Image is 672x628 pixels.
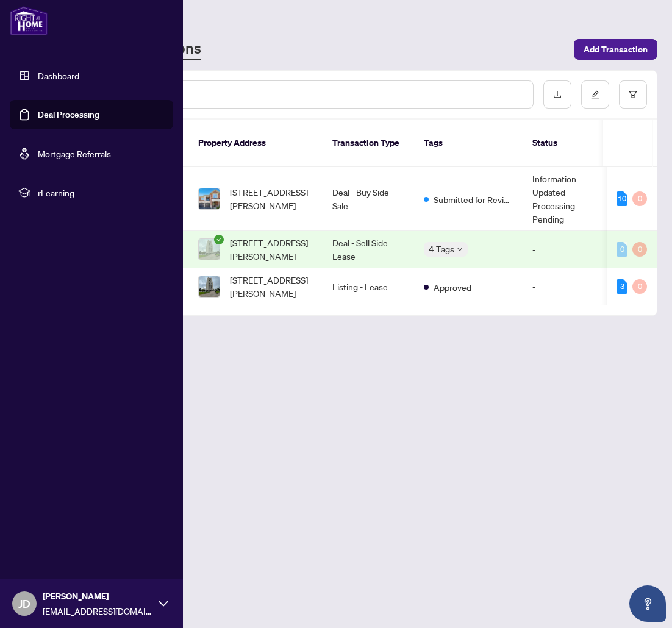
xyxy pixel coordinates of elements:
[188,120,323,167] th: Property Address
[617,191,627,206] div: 10
[323,268,414,305] td: Listing - Lease
[553,90,562,99] span: download
[199,188,220,209] img: thumbnail-img
[632,191,647,206] div: 0
[214,235,224,244] span: check-circle
[617,279,627,294] div: 3
[617,242,627,257] div: 0
[457,246,463,252] span: down
[414,120,523,167] th: Tags
[434,280,471,294] span: Approved
[230,273,313,300] span: [STREET_ADDRESS][PERSON_NAME]
[38,148,111,159] a: Mortgage Referrals
[230,236,313,263] span: [STREET_ADDRESS][PERSON_NAME]
[632,242,647,257] div: 0
[581,80,609,109] button: edit
[629,585,666,622] button: Open asap
[38,186,165,199] span: rLearning
[18,595,30,612] span: JD
[629,90,637,99] span: filter
[323,120,414,167] th: Transaction Type
[619,80,647,109] button: filter
[43,604,152,618] span: [EMAIL_ADDRESS][DOMAIN_NAME]
[230,185,313,212] span: [STREET_ADDRESS][PERSON_NAME]
[429,242,454,256] span: 4 Tags
[523,268,614,305] td: -
[38,70,79,81] a: Dashboard
[199,239,220,260] img: thumbnail-img
[199,276,220,297] img: thumbnail-img
[574,39,657,60] button: Add Transaction
[584,40,648,59] span: Add Transaction
[543,80,571,109] button: download
[323,167,414,231] td: Deal - Buy Side Sale
[434,193,513,206] span: Submitted for Review
[10,6,48,35] img: logo
[523,167,614,231] td: Information Updated - Processing Pending
[38,109,99,120] a: Deal Processing
[632,279,647,294] div: 0
[523,120,614,167] th: Status
[323,231,414,268] td: Deal - Sell Side Lease
[523,231,614,268] td: -
[43,590,152,603] span: [PERSON_NAME]
[591,90,599,99] span: edit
